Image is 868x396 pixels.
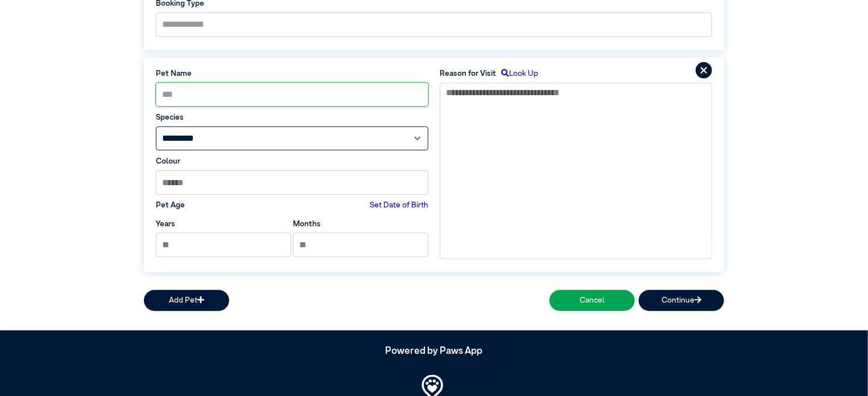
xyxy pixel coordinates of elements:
label: Years [156,218,175,230]
label: Species [156,112,428,123]
button: Continue [639,290,724,311]
label: Pet Age [156,199,185,211]
button: Add Pet [144,290,229,311]
label: Pet Name [156,68,428,79]
button: Cancel [549,290,635,311]
label: Months [293,218,321,230]
h5: Powered by Paws App [144,346,724,357]
label: Set Date of Birth [370,199,428,211]
label: Reason for Visit [440,68,496,79]
label: Look Up [496,68,538,79]
label: Colour [156,156,428,167]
